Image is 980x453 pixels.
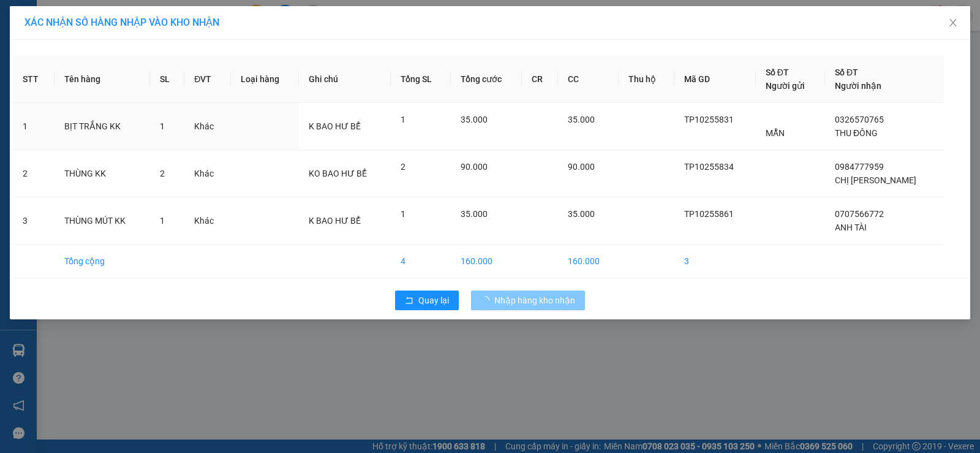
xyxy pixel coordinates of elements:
span: 35.000 [461,209,488,219]
th: Tên hàng [55,56,149,103]
button: Nhập hàng kho nhận [471,291,585,310]
button: rollbackQuay lại [395,291,459,310]
th: STT [13,56,55,103]
th: CR [522,56,558,103]
span: THU ĐÔNG [835,128,878,138]
th: Ghi chú [299,56,391,103]
td: Khác [184,150,230,197]
span: Số ĐT [835,67,858,77]
span: TP10255861 [684,209,734,219]
span: MẪN [766,128,785,138]
td: 4 [391,245,451,278]
span: rollback [405,296,413,306]
span: 0984777959 [835,162,884,172]
span: K BAO HƯ BỂ [309,121,361,131]
td: 2 [13,150,55,197]
th: Tổng cước [451,56,522,103]
span: 35.000 [568,115,595,124]
span: 1 [401,115,405,124]
span: Quay lại [418,294,449,307]
td: THÙNG KK [55,150,149,197]
th: CC [558,56,619,103]
span: 2 [401,162,405,172]
th: ĐVT [184,56,230,103]
span: XÁC NHẬN SỐ HÀNG NHẬP VÀO KHO NHẬN [24,17,219,28]
span: 1 [401,209,405,219]
td: 1 [13,103,55,150]
td: 3 [13,197,55,245]
button: Close [936,6,970,40]
span: 35.000 [461,115,488,124]
span: close [948,18,958,28]
span: Người nhận [835,81,881,91]
span: 90.000 [461,162,488,172]
td: 160.000 [451,245,522,278]
td: BỊT TRẮNG KK [55,103,149,150]
span: Người gửi [766,81,805,91]
th: Thu hộ [619,56,674,103]
th: Mã GD [674,56,756,103]
span: K BAO HƯ BỂ [309,216,361,226]
span: CHỊ [PERSON_NAME] [835,175,916,185]
td: 3 [674,245,756,278]
th: SL [150,56,185,103]
th: Loại hàng [231,56,300,103]
span: 1 [160,216,165,226]
span: 35.000 [568,209,595,219]
th: Tổng SL [391,56,451,103]
span: TP10255831 [684,115,734,124]
span: 90.000 [568,162,595,172]
td: Tổng cộng [55,245,149,278]
span: 2 [160,169,165,178]
td: Khác [184,103,230,150]
span: 1 [160,121,165,131]
span: Nhập hàng kho nhận [494,294,575,307]
span: loading [481,296,494,305]
td: Khác [184,197,230,245]
span: Số ĐT [766,67,789,77]
span: ANH TÀI [835,223,867,232]
span: 0707566772 [835,209,884,219]
td: THÙNG MÚT KK [55,197,149,245]
td: 160.000 [558,245,619,278]
span: 0326570765 [835,115,884,124]
span: KO BAO HƯ BỂ [309,169,367,178]
span: TP10255834 [684,162,734,172]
